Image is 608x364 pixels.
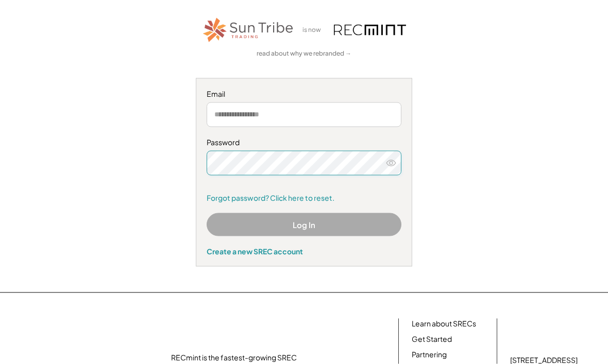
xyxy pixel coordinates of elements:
a: Get Started [412,334,452,344]
div: Create a new SREC account [207,247,401,256]
a: Partnering [412,350,447,360]
div: is now [300,26,329,34]
img: STT_Horizontal_Logo%2B-%2BColor.png [202,16,295,44]
button: Log In [207,213,401,236]
img: recmint-logotype%403x.png [334,25,406,36]
div: Password [207,137,401,148]
a: Learn about SRECs [412,319,476,329]
a: Forgot password? Click here to reset. [207,193,401,203]
div: Email [207,89,401,99]
a: read about why we rebranded → [257,49,351,58]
